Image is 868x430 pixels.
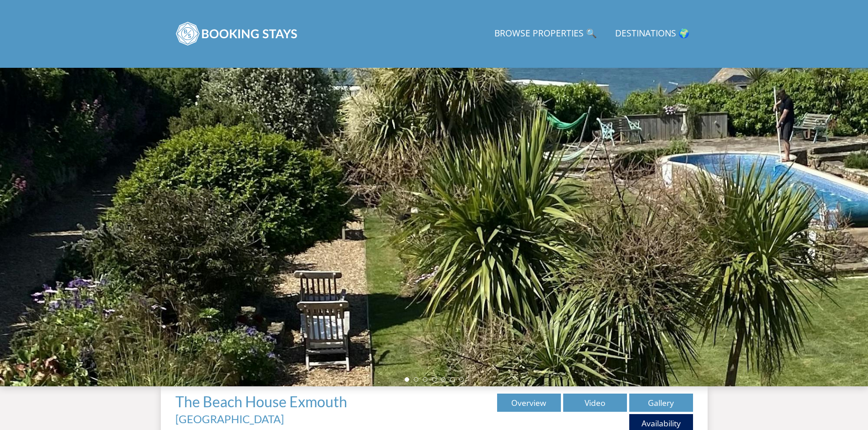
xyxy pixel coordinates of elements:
[629,394,693,412] a: Gallery
[175,393,347,410] span: The Beach House Exmouth
[175,393,350,410] a: The Beach House Exmouth
[611,24,693,44] a: Destinations 🌍
[491,24,601,44] a: Browse Properties 🔍
[563,394,627,412] a: Video
[497,394,561,412] a: Overview
[175,412,284,425] a: [GEOGRAPHIC_DATA]
[175,11,298,56] img: BookingStays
